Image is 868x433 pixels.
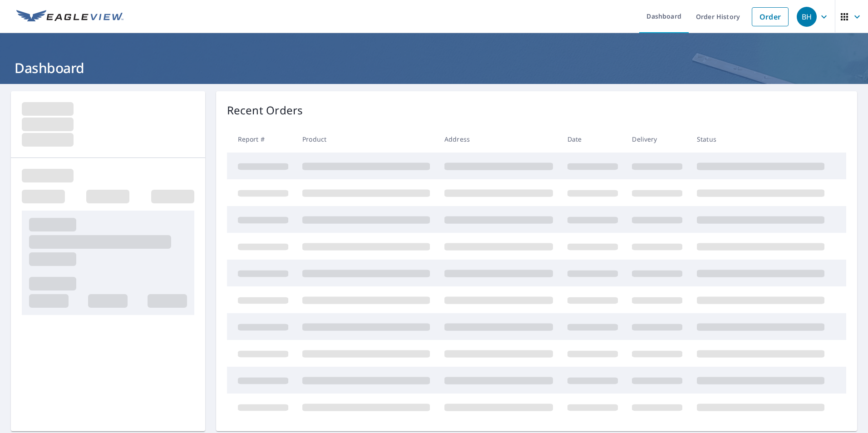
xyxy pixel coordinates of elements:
th: Address [437,126,560,153]
h1: Dashboard [11,59,857,77]
th: Date [560,126,625,153]
p: Recent Orders [227,102,303,118]
th: Report # [227,126,296,153]
th: Product [295,126,437,153]
a: Order [752,7,789,26]
th: Status [690,126,832,153]
th: Delivery [625,126,690,153]
div: BH [797,7,817,27]
img: EV Logo [16,10,123,24]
